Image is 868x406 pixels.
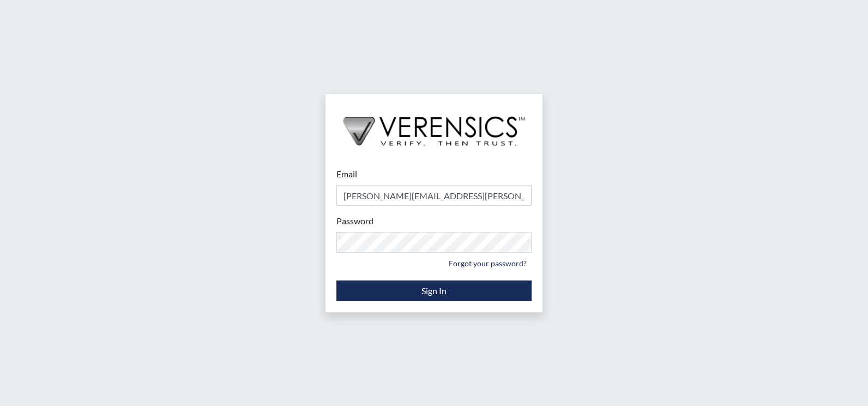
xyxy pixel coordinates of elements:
label: Email [336,168,357,181]
label: Password [336,214,373,228]
a: Forgot your password? [444,255,532,272]
img: logo-wide-black.2aad4157.png [325,94,542,157]
input: Email [336,185,532,206]
button: Sign In [336,280,532,301]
